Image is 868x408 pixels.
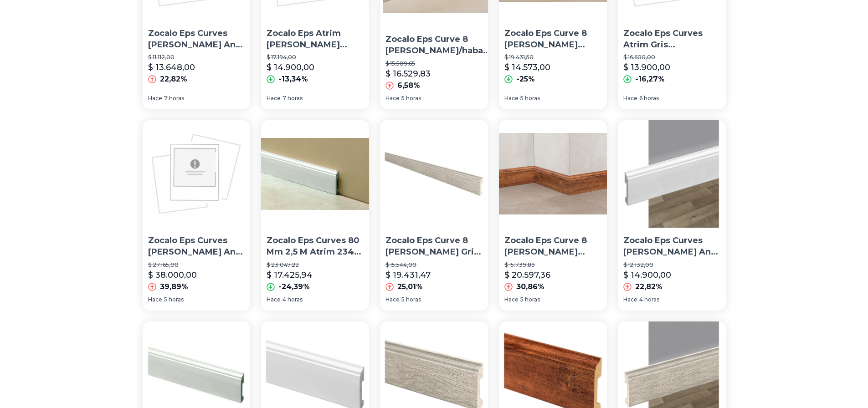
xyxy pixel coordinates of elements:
[623,235,720,258] p: Zocalo Eps Curves [PERSON_NAME] Anti Humedad Porcelanato 2340
[261,120,369,228] img: Zocalo Eps Curves 80 Mm 2,5 M Atrim 2340 Blanco
[385,269,431,281] p: $ 19.431,47
[385,67,431,80] p: $ 16.529,83
[148,235,245,258] p: Zocalo Eps Curves [PERSON_NAME] Anti Humedad Ceramico 2340 *
[267,261,364,269] p: $ 23.047,22
[267,28,364,51] p: Zocalo Eps Atrim [PERSON_NAME] Curves Anti Humedad Flotante
[516,281,544,292] p: 30,86%
[520,95,540,102] span: 5 horas
[635,74,665,85] p: -16,27%
[401,95,421,102] span: 5 horas
[148,261,245,269] p: $ 27.165,00
[499,120,607,228] img: Zocalo Eps Curve 8 Cm Atrim Avellana 2347 X 2,5 Metros
[164,95,184,102] span: 7 horas
[504,269,550,281] p: $ 20.597,36
[385,60,494,67] p: $ 15.509,65
[282,296,303,303] span: 4 horas
[148,61,195,74] p: $ 13.648,00
[148,54,245,61] p: $ 11.112,00
[623,296,637,303] span: Hace
[282,95,303,102] span: 7 horas
[267,54,364,61] p: $ 17.194,00
[148,269,197,281] p: $ 38.000,00
[267,296,281,303] span: Hace
[278,74,308,85] p: -13,34%
[143,120,251,228] img: Zocalo Eps Curves Atrim Blanco Anti Humedad Ceramico 2340 *
[148,296,162,303] span: Hace
[623,269,671,281] p: $ 14.900,00
[401,296,421,303] span: 5 horas
[160,74,187,85] p: 22,82%
[618,120,726,228] img: Zocalo Eps Curves Atrim Blanco Anti Humedad Porcelanato 2340
[639,95,659,102] span: 6 horas
[380,120,488,228] img: Zocalo Eps Curve 8 Cm Atrim Gris Claro 2345 X 2,5 Metros
[397,281,423,292] p: 25,01%
[516,74,535,85] p: -25%
[639,296,659,303] span: 4 horas
[148,95,162,102] span: Hace
[635,281,663,292] p: 22,82%
[267,95,281,102] span: Hace
[385,34,494,56] p: Zocalo Eps Curve 8 [PERSON_NAME]/habano 2348 X 2,5 Metros
[504,61,550,74] p: $ 14.573,00
[148,28,245,51] p: Zocalo Eps Curves [PERSON_NAME] Anti Humedad Porcelanato 2340
[385,296,400,303] span: Hace
[504,95,519,102] span: Hace
[164,296,184,303] span: 5 horas
[267,269,313,281] p: $ 17.425,94
[623,54,720,61] p: $ 16.600,00
[267,235,364,258] p: Zocalo Eps Curves 80 Mm 2,5 M Atrim 2340 [PERSON_NAME]
[623,61,670,74] p: $ 13.900,00
[160,281,188,292] p: 39,89%
[385,235,483,258] p: Zocalo Eps Curve 8 [PERSON_NAME] Gris Claro 2345 X 2,5 Metros
[504,261,601,269] p: $ 15.739,89
[267,61,314,74] p: $ 14.900,00
[397,80,420,91] p: 6,58%
[623,95,637,102] span: Hace
[499,120,607,311] a: Zocalo Eps Curve 8 Cm Atrim Avellana 2347 X 2,5 MetrosZocalo Eps Curve 8 [PERSON_NAME] Avellana 2...
[504,54,601,61] p: $ 19.431,50
[380,120,488,311] a: Zocalo Eps Curve 8 Cm Atrim Gris Claro 2345 X 2,5 MetrosZocalo Eps Curve 8 [PERSON_NAME] Gris Cla...
[623,28,720,51] p: Zocalo Eps Curves Atrim Gris [PERSON_NAME] Porcelanato 2345
[618,120,726,311] a: Zocalo Eps Curves Atrim Blanco Anti Humedad Porcelanato 2340Zocalo Eps Curves [PERSON_NAME] Anti ...
[278,281,310,292] p: -24,39%
[143,120,251,311] a: Zocalo Eps Curves Atrim Blanco Anti Humedad Ceramico 2340 *Zocalo Eps Curves [PERSON_NAME] Anti H...
[623,261,720,269] p: $ 12.132,00
[385,95,400,102] span: Hace
[385,261,483,269] p: $ 15.544,00
[504,296,519,303] span: Hace
[261,120,369,311] a: Zocalo Eps Curves 80 Mm 2,5 M Atrim 2340 Blanco Zocalo Eps Curves 80 Mm 2,5 M Atrim 2340 [PERSON_...
[504,235,601,258] p: Zocalo Eps Curve 8 [PERSON_NAME] Avellana 2347 X 2,5 Metros
[504,28,601,51] p: Zocalo Eps Curve 8 [PERSON_NAME] Ambar 2346 X 2,5 Metros
[520,296,540,303] span: 5 horas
